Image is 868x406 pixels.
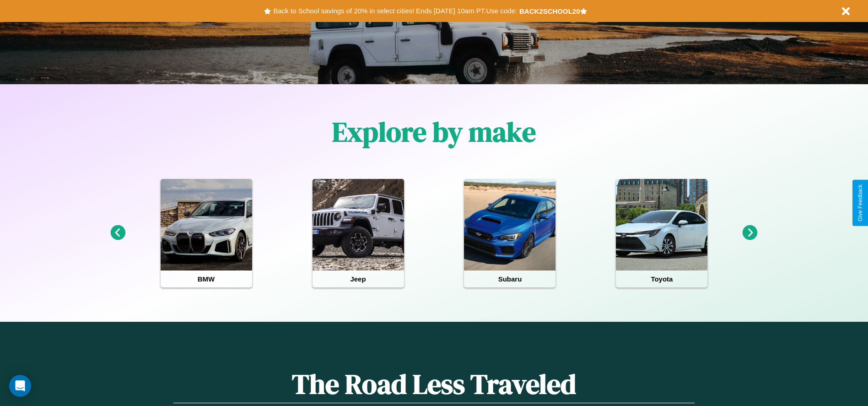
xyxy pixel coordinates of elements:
[616,271,707,287] h4: Toyota
[519,7,580,15] b: BACK2SCHOOL20
[857,184,863,222] div: Give Feedback
[464,271,555,287] h4: Subaru
[332,113,536,151] h1: Explore by make
[271,5,519,17] button: Back to School savings of 20% in select cities! Ends [DATE] 10am PT.Use code:
[173,365,694,403] h1: The Road Less Traveled
[313,271,404,287] h4: Jeep
[161,271,252,287] h4: BMW
[9,375,31,397] div: Open Intercom Messenger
